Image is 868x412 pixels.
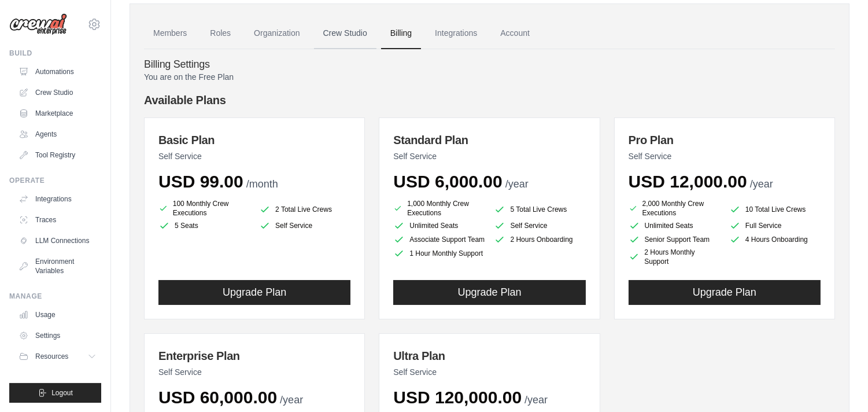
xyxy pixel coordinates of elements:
[393,172,502,191] span: USD 6,000.00
[729,234,821,245] li: 4 Hours Onboarding
[14,146,101,164] a: Tool Registry
[381,18,421,49] a: Billing
[629,132,821,148] h3: Pro Plan
[51,388,73,398] span: Logout
[393,248,485,259] li: 1 Hour Monthly Support
[491,18,539,49] a: Account
[9,176,101,185] div: Operate
[629,280,821,305] button: Upgrade Plan
[259,201,350,218] li: 2 Total Live Crews
[14,231,101,250] a: LLM Connections
[393,199,485,218] li: 1,000 Monthly Crew Executions
[629,234,720,245] li: Senior Support Team
[201,18,240,49] a: Roles
[494,220,585,231] li: Self Service
[494,201,585,218] li: 5 Total Live Crews
[144,58,835,71] h4: Billing Settings
[729,201,821,218] li: 10 Total Live Crews
[14,252,101,280] a: Environment Variables
[158,280,350,305] button: Upgrade Plan
[393,220,485,231] li: Unlimited Seats
[629,172,747,191] span: USD 12,000.00
[9,292,101,301] div: Manage
[144,18,196,49] a: Members
[14,306,101,324] a: Usage
[810,356,868,412] iframe: Chat Widget
[9,13,67,35] img: Logo
[494,234,585,245] li: 2 Hours Onboarding
[9,383,101,403] button: Logout
[280,394,303,406] span: /year
[158,348,350,364] h3: Enterprise Plan
[729,220,821,231] li: Full Service
[14,211,101,229] a: Traces
[393,366,585,378] p: Self Service
[629,220,720,231] li: Unlimited Seats
[158,388,277,407] span: USD 60,000.00
[393,150,585,162] p: Self Service
[144,71,835,83] p: You are on the Free Plan
[629,248,720,266] li: 2 Hours Monthly Support
[158,199,250,218] li: 100 Monthly Crew Executions
[158,172,243,191] span: USD 99.00
[9,49,101,58] div: Build
[393,388,522,407] span: USD 120,000.00
[245,18,309,49] a: Organization
[158,132,350,148] h3: Basic Plan
[629,150,821,162] p: Self Service
[14,190,101,208] a: Integrations
[14,83,101,102] a: Crew Studio
[158,366,350,378] p: Self Service
[393,348,585,364] h3: Ultra Plan
[14,347,101,366] button: Resources
[393,132,585,148] h3: Standard Plan
[750,178,773,190] span: /year
[246,178,278,190] span: /month
[14,62,101,81] a: Automations
[505,178,529,190] span: /year
[35,352,68,361] span: Resources
[158,150,350,162] p: Self Service
[629,199,720,218] li: 2,000 Monthly Crew Executions
[14,326,101,345] a: Settings
[144,92,835,108] h4: Available Plans
[426,18,486,49] a: Integrations
[158,220,250,231] li: 5 Seats
[14,104,101,123] a: Marketplace
[393,280,585,305] button: Upgrade Plan
[393,234,485,245] li: Associate Support Team
[14,125,101,144] a: Agents
[314,18,376,49] a: Crew Studio
[525,394,548,406] span: /year
[259,220,350,231] li: Self Service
